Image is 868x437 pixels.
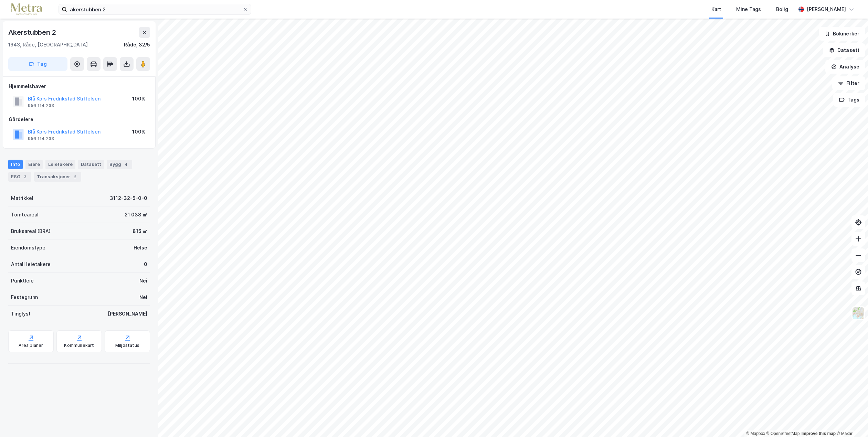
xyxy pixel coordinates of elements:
[107,160,132,169] div: Bygg
[64,343,94,348] div: Kommunekart
[134,244,147,252] div: Helse
[132,95,146,103] div: 100%
[746,431,765,436] a: Mapbox
[34,172,81,182] div: Transaksjoner
[8,172,31,182] div: ESG
[834,404,868,437] div: Kontrollprogram for chat
[819,27,865,41] button: Bokmerker
[11,194,33,202] div: Matrikkel
[45,160,75,169] div: Leietakere
[8,41,88,49] div: 1643, Råde, [GEOGRAPHIC_DATA]
[139,277,147,285] div: Nei
[124,41,150,49] div: Råde, 32/5
[802,431,836,436] a: Improve this map
[711,5,721,13] div: Kart
[823,43,865,57] button: Datasett
[11,277,34,285] div: Punktleie
[736,5,761,13] div: Mine Tags
[8,27,57,38] div: Akerstubben 2
[67,4,243,14] input: Søk på adresse, matrikkel, gårdeiere, leietakere eller personer
[11,293,38,301] div: Festegrunn
[72,173,78,180] div: 2
[22,173,29,180] div: 3
[110,194,147,202] div: 3112-32-5-0-0
[78,160,104,169] div: Datasett
[11,260,51,268] div: Antall leietakere
[834,404,868,437] iframe: Chat Widget
[19,343,43,348] div: Arealplaner
[11,310,31,318] div: Tinglyst
[9,82,150,90] div: Hjemmelshaver
[852,307,865,320] img: Z
[133,227,147,235] div: 815 ㎡
[28,103,54,108] div: 956 114 233
[833,93,865,107] button: Tags
[11,211,39,219] div: Tomteareal
[28,136,54,141] div: 956 114 233
[766,431,800,436] a: OpenStreetMap
[11,3,42,15] img: metra-logo.256734c3b2bbffee19d4.png
[144,260,147,268] div: 0
[8,160,23,169] div: Info
[11,244,45,252] div: Eiendomstype
[776,5,788,13] div: Bolig
[832,76,865,90] button: Filter
[108,310,147,318] div: [PERSON_NAME]
[11,227,51,235] div: Bruksareal (BRA)
[8,57,67,71] button: Tag
[139,293,147,301] div: Nei
[115,343,139,348] div: Miljøstatus
[9,115,150,124] div: Gårdeiere
[125,211,147,219] div: 21 038 ㎡
[807,5,846,13] div: [PERSON_NAME]
[25,160,43,169] div: Eiere
[123,161,129,168] div: 4
[825,60,865,74] button: Analyse
[132,128,146,136] div: 100%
